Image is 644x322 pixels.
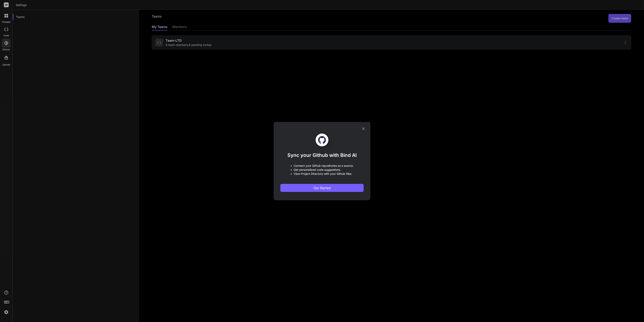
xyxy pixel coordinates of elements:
p: • Get personalized code suggestions [290,168,354,172]
button: Get Started [280,184,364,192]
h1: Sync your Github with Bind AI [287,152,357,158]
p: • View Project Directory with your Github files [290,172,354,176]
span: Get Started [314,185,331,190]
p: • Connect your Github repositories as a source. [290,164,354,168]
